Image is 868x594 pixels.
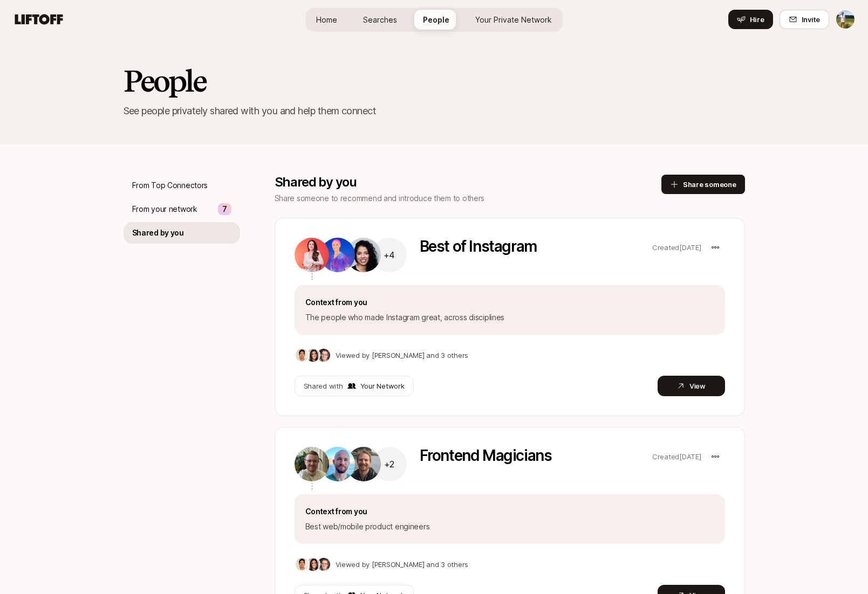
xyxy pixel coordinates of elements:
p: Shared by you [275,175,661,190]
a: Home [307,10,346,30]
p: Frontend Magicians [420,447,648,464]
p: +2 [384,459,394,469]
p: Viewed by [PERSON_NAME] and 3 others [336,559,469,570]
img: 66bb2d15_00d2_463c_b4de_cedd959f90b6.jpg [346,447,381,481]
p: See people privately shared with you and help them connect [124,103,745,119]
p: Share someone to recommend and introduce them to others [275,192,661,205]
p: 7 [222,203,227,216]
p: The people who made Instagram great, across disciplines [305,311,714,324]
img: 82f93172_fc2c_4594_920c_6bf1416d794f.jpg [295,447,329,481]
img: c551205c_2ef0_4c80_93eb_6f7da1791649.jpg [317,558,330,571]
button: Hire [728,10,773,29]
img: c3894d86_b3f1_4e23_a0e4_4d923f503b0e.jpg [296,349,309,362]
img: 71d7b91d_d7cb_43b4_a7ea_a9b2f2cc6e03.jpg [306,558,319,571]
img: 1d9ccc1e_2c03_428d_bd5b_4a476a0d39ad.jpg [346,238,381,272]
img: Tyler Kieft [836,10,855,29]
span: Invite [802,14,820,25]
a: People [414,10,458,30]
a: Searches [354,10,406,30]
span: Home [316,14,337,25]
p: Viewed by [PERSON_NAME] and 3 others [336,350,469,361]
p: Best of Instagram [420,238,648,255]
img: 71d7b91d_d7cb_43b4_a7ea_a9b2f2cc6e03.jpg [306,349,319,362]
span: Searches [363,14,397,25]
img: c551205c_2ef0_4c80_93eb_6f7da1791649.jpg [317,349,330,362]
p: Created [DATE] [652,451,701,462]
h2: People [124,65,745,97]
button: Share someone [661,175,745,194]
p: Context from you [305,505,714,518]
p: From your network [132,203,197,216]
p: +4 [384,250,395,260]
p: Your Network [360,381,405,391]
img: 8cb77b6b_04d1_4d33_baff_42962a893d71.jpg [320,238,355,272]
p: From Top Connectors [132,179,208,192]
p: Shared with [304,381,343,391]
span: Hire [750,14,764,25]
button: View [658,376,725,396]
img: 4f55cf61_7576_4c62_b09b_ef337657948a.jpg [295,238,329,272]
button: Tyler Kieft [836,10,855,29]
a: Your Private Network [467,10,561,30]
span: Your Private Network [475,14,552,25]
p: Created [DATE] [652,242,701,253]
p: Context from you [305,296,714,309]
img: c3894d86_b3f1_4e23_a0e4_4d923f503b0e.jpg [296,558,309,571]
button: Invite [780,10,829,29]
p: Shared by you [132,226,184,239]
p: Best web/mobile product engineers [305,520,714,533]
span: People [423,14,449,25]
img: fa449d3c_0b53_4175_bf3a_36cbe2387068.jpg [320,447,355,481]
